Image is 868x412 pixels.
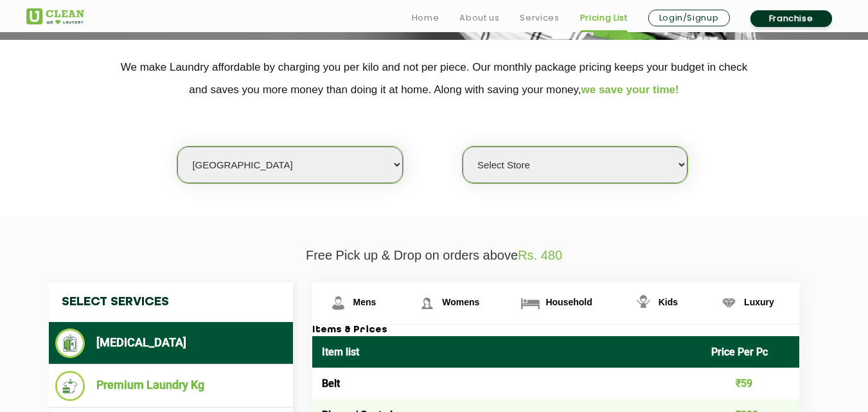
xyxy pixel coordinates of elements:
[26,248,842,263] p: Free Pick up & Drop on orders above
[312,325,799,336] h3: Items & Prices
[632,292,655,314] img: Kids
[55,328,85,358] img: Dry Cleaning
[519,292,542,314] img: Household
[718,292,740,314] img: Luxury
[545,297,592,307] span: Household
[580,10,628,26] a: Pricing List
[416,292,438,314] img: Womens
[49,282,293,322] h4: Select Services
[459,10,499,26] a: About us
[312,336,702,368] th: Item list
[744,297,774,307] span: Luxury
[327,292,350,314] img: Mens
[55,371,85,401] img: Premium Laundry Kg
[412,10,439,26] a: Home
[702,368,799,399] td: ₹59
[312,368,702,399] td: Belt
[648,10,730,26] a: Login/Signup
[750,10,832,27] a: Franchise
[55,371,287,401] li: Premium Laundry Kg
[520,10,559,26] a: Services
[55,328,287,358] li: [MEDICAL_DATA]
[702,336,799,368] th: Price Per Pc
[26,56,842,101] p: We make Laundry affordable by charging you per kilo and not per piece. Our monthly package pricin...
[26,8,84,24] img: UClean Laundry and Dry Cleaning
[581,84,679,96] span: we save your time!
[442,297,479,307] span: Womens
[659,297,678,307] span: Kids
[353,297,376,307] span: Mens
[518,248,562,262] span: Rs. 480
